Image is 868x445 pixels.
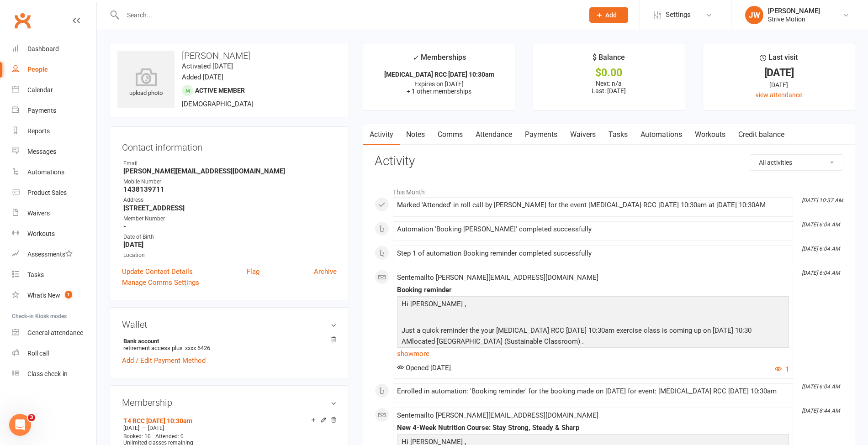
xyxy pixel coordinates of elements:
a: Payments [12,100,96,121]
a: Calendar [12,80,96,100]
i: [DATE] 6:04 AM [802,246,840,252]
div: General attendance [27,329,83,336]
a: Comms [431,124,469,145]
a: Reports [12,121,96,141]
a: Activity [363,124,400,145]
time: Activated [DATE] [182,62,233,70]
span: Expires on [DATE] [414,80,464,88]
a: Waivers [564,124,602,145]
span: 1 [65,291,72,298]
a: Notes [400,124,431,145]
a: Payments [519,124,564,145]
div: Payments [27,107,56,114]
a: Automations [634,124,688,145]
a: Workouts [12,224,96,244]
a: General attendance kiosk mode [12,323,96,343]
i: [DATE] 6:04 AM [802,221,840,228]
p: Just a quick reminder the your [MEDICAL_DATA] RCC [DATE] 10:30am exercise class is coming up on [... [399,325,787,349]
a: Update Contact Details [122,266,193,277]
a: Clubworx [11,9,34,32]
div: [DATE] [711,80,847,90]
div: Strive Motion [768,15,820,23]
div: What's New [27,292,60,299]
div: [PERSON_NAME] [768,7,820,15]
a: Add / Edit Payment Method [122,355,206,366]
span: Opened [DATE] [397,364,451,372]
span: [DATE] [123,425,139,431]
a: Product Sales [12,183,96,203]
span: 3 [28,414,35,421]
p: Hi [PERSON_NAME] , [399,298,787,312]
div: Last visit [760,52,798,68]
a: T4 RCC [DATE] 10:30am [123,417,192,424]
p: Next: n/a Last: [DATE] [541,80,677,94]
div: Mobile Number [123,178,337,186]
a: view attendance [756,91,802,99]
div: [DATE] [711,68,847,78]
span: [DEMOGRAPHIC_DATA] [182,100,254,108]
div: Automations [27,168,64,176]
div: Location [123,251,337,260]
i: [DATE] 6:04 AM [802,383,840,390]
li: retirement access plus [122,336,337,353]
span: Settings [666,5,691,25]
div: Product Sales [27,189,67,196]
a: Flag [247,266,259,277]
a: Dashboard [12,39,96,59]
span: Sent email to [PERSON_NAME][EMAIL_ADDRESS][DOMAIN_NAME] [397,411,598,419]
strong: [MEDICAL_DATA] RCC [DATE] 10:30am [384,71,494,78]
a: Manage Comms Settings [122,277,199,288]
a: Tasks [602,124,634,145]
div: Roll call [27,350,49,357]
div: Tasks [27,271,44,278]
span: Attended: 0 [155,433,184,440]
a: Class kiosk mode [12,364,96,384]
div: Workouts [27,230,55,237]
span: Active member [195,87,245,94]
div: $0.00 [541,68,677,78]
button: Add [589,7,628,23]
h3: Membership [122,398,337,408]
iframe: Intercom live chat [9,414,31,436]
i: [DATE] 8:44 AM [802,408,840,414]
strong: - [123,222,337,230]
div: People [27,66,48,73]
a: Tasks [12,265,96,285]
h3: Contact information [122,139,337,152]
strong: [PERSON_NAME][EMAIL_ADDRESS][DOMAIN_NAME] [123,167,337,175]
a: show more [397,347,789,360]
h3: [PERSON_NAME] [117,51,341,61]
a: Roll call [12,343,96,364]
div: Member Number [123,215,337,223]
i: [DATE] 6:04 AM [802,270,840,276]
time: Added [DATE] [182,73,223,81]
div: Waivers [27,209,50,217]
h3: Wallet [122,319,337,330]
div: Email [123,159,337,168]
div: $ Balance [593,52,625,68]
div: Calendar [27,86,53,94]
span: + 1 other memberships [407,88,471,95]
div: JW [745,6,763,24]
a: Credit balance [732,124,791,145]
a: Archive [314,266,337,277]
strong: Bank account [123,338,332,345]
a: Attendance [469,124,519,145]
div: Step 1 of automation Booking reminder completed successfully [397,250,789,257]
a: Assessments [12,244,96,265]
span: Add [605,11,617,19]
li: This Month [375,183,843,197]
a: Waivers [12,203,96,224]
div: Booking reminder [397,286,789,294]
input: Search... [120,9,577,21]
div: Automation 'Booking [PERSON_NAME]' completed successfully [397,225,789,233]
a: Messages [12,141,96,162]
div: Address [123,196,337,204]
div: Date of Birth [123,233,337,241]
div: Enrolled in automation: 'Booking reminder' for the booking made on [DATE] for event: [MEDICAL_DAT... [397,387,789,395]
div: Marked 'Attended' in roll call by [PERSON_NAME] for the event [MEDICAL_DATA] RCC [DATE] 10:30am a... [397,201,789,209]
span: xxxx 6426 [185,345,210,351]
a: What's New1 [12,285,96,306]
button: 1 [775,364,789,375]
div: upload photo [117,68,175,98]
